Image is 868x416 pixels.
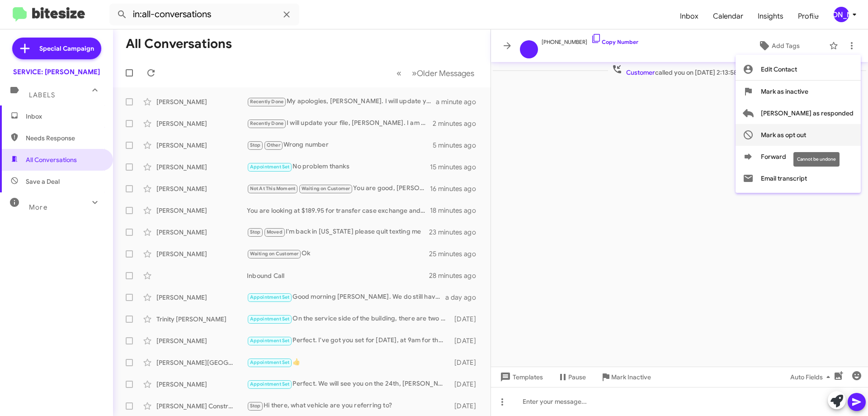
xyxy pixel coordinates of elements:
[761,58,797,80] span: Edit Contact
[736,167,861,189] button: Email transcript
[793,152,840,167] div: Cannot be undone
[761,124,806,146] span: Mark as opt out
[761,81,808,102] span: Mark as inactive
[761,102,854,124] span: [PERSON_NAME] as responded
[736,146,861,167] button: Forward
